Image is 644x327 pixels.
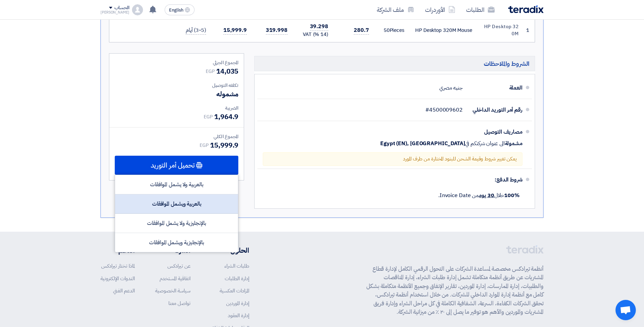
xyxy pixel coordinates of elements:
[374,18,410,42] td: Pieces
[268,172,522,188] div: شروط الدفع:
[478,18,524,42] td: HP Desktop 320M
[100,275,135,282] a: الندوات الإلكترونية
[200,142,209,149] span: EGP
[206,68,215,75] span: EGP
[210,140,238,150] span: 15,999.9
[216,66,238,76] span: 14,035
[615,300,636,320] div: Open chat
[155,287,190,294] a: سياسة الخصوصية
[438,191,520,199] span: خلال من Invoice Date.
[468,80,522,96] div: العملة
[263,152,522,166] div: يمكن تغيير شروط وقيمة الشحن للبنود المختارة من طرف المورد
[371,2,420,18] a: ملف الشركة
[115,214,238,233] div: بالإنجليزية ولا يشمل الموافقات
[468,124,522,140] div: مصاريف التوصيل
[479,191,494,199] u: 30 يوم
[168,300,190,307] a: تواصل معنا
[100,245,135,255] li: الدعم
[113,287,135,294] a: الدعم الفني
[115,133,238,140] div: المجموع الكلي
[186,26,206,35] span: (3-5) أيام
[524,18,535,42] td: 1
[165,4,195,15] button: English
[254,56,535,71] h5: الشروط والملاحظات
[354,26,369,35] span: 280.7
[310,22,328,31] span: 39.298
[132,4,143,15] img: profile_test.png
[100,11,129,14] div: [PERSON_NAME]
[384,26,390,34] span: 50
[366,265,544,316] p: أنظمة تيرادكس مخصصة لمساعدة الشركات على التحول الرقمي الكامل لإدارة قطاع المشتريات عن طريق أنظمة ...
[420,2,461,18] a: الأوردرات
[167,262,190,270] a: عن تيرادكس
[101,262,135,270] a: لماذا تختار تيرادكس
[115,194,238,214] div: بالعربية ويشمل الموافقات
[505,140,522,147] span: مشمولة
[415,26,472,34] div: HP Desktop 320M Mouse
[114,5,129,11] div: الحساب
[508,5,544,13] img: Teradix logo
[115,82,238,89] div: تكلفه التوصيل
[169,8,183,13] span: English
[220,287,249,294] a: المزادات العكسية
[151,162,195,168] span: تحميل أمر التوريد
[298,31,328,38] div: (14 %) VAT
[223,26,247,35] span: 15,999.9
[228,312,249,319] a: إدارة العقود
[439,81,463,94] div: جنيه مصري
[115,104,238,112] div: الضريبة
[225,275,249,282] a: إدارة الطلبات
[224,262,249,270] a: طلبات الشراء
[226,300,249,307] a: إدارة الموردين
[214,112,238,122] span: 1,964.9
[465,140,504,147] span: الى عنوان شركتكم في
[425,107,463,113] span: #4500009602
[461,2,500,18] a: الطلبات
[216,89,238,99] span: مشموله
[115,59,238,66] div: المجموع الجزئي
[266,26,288,35] span: 319.998
[380,140,465,147] span: Egypt (EN), [GEOGRAPHIC_DATA]
[115,175,238,194] div: بالعربية ولا يشمل الموافقات
[504,191,520,199] strong: 100%
[468,102,522,118] div: رقم أمر التوريد الداخلي
[204,113,213,120] span: EGP
[115,233,238,252] div: بالإنجليزية ويشمل الموافقات
[211,245,249,255] li: الحلول
[160,275,190,282] a: اتفاقية المستخدم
